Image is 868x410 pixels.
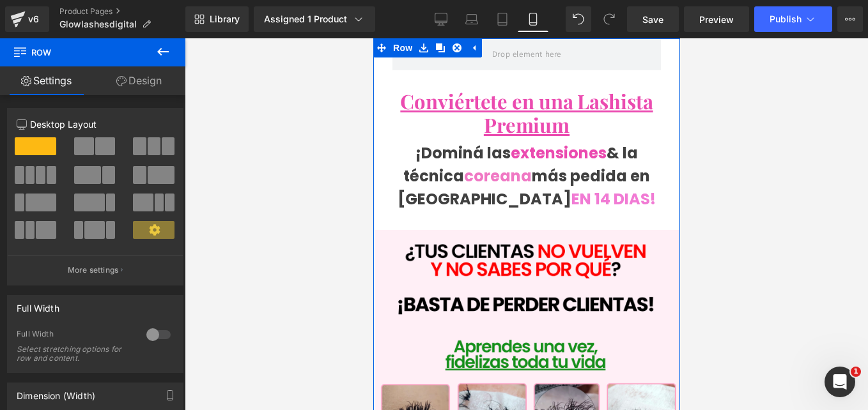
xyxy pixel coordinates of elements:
[17,345,132,363] div: Select stretching options for row and content.
[26,11,42,27] div: v6
[68,264,119,276] p: More settings
[456,6,487,32] a: Laptop
[8,255,183,285] button: More settings
[210,13,240,25] span: Library
[426,6,456,32] a: Desktop
[91,127,159,148] span: coreana
[837,6,863,32] button: More
[754,6,832,32] button: Publish
[137,104,233,125] span: extensiones
[17,383,95,401] div: Dimension (Width)
[770,14,802,24] span: Publish
[59,6,185,17] a: Product Pages
[566,6,591,32] button: Undo
[185,6,249,32] a: New Library
[10,103,297,172] p: ¡Dominá las & la técnica más pedida en [GEOGRAPHIC_DATA]
[17,118,174,131] p: Desktop Layout
[851,367,861,377] span: 1
[13,38,141,66] span: Row
[59,19,137,29] span: Glowlashesdigital
[825,367,855,397] iframe: Intercom live chat
[642,13,663,26] span: Save
[17,296,59,314] div: Full Width
[596,6,622,32] button: Redo
[5,6,49,32] a: v6
[699,13,734,26] span: Preview
[27,49,279,100] u: Conviértete en una Lashista Premium
[264,13,365,26] div: Assigned 1 Product
[17,329,134,342] div: Full Width
[93,66,185,95] a: Design
[487,6,518,32] a: Tablet
[684,6,749,32] a: Preview
[198,150,283,171] span: EN 14 DIAS!
[518,6,548,32] a: Mobile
